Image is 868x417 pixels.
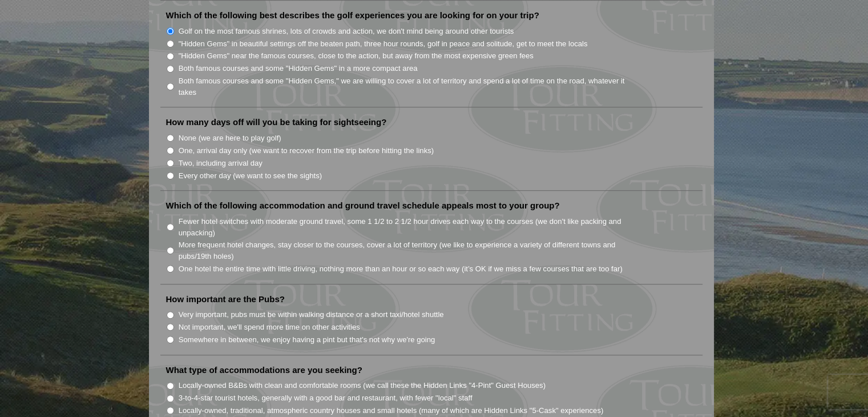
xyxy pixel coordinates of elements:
label: What type of accommodations are you seeking? [166,364,362,376]
label: More frequent hotel changes, stay closer to the courses, cover a lot of territory (we like to exp... [179,239,637,262]
label: "Hidden Gems" near the famous courses, close to the action, but away from the most expensive gree... [179,50,534,62]
label: None (we are here to play golf) [179,133,281,144]
label: Very important, pubs must be within walking distance or a short taxi/hotel shuttle [179,309,444,320]
label: 3-to-4-star tourist hotels, generally with a good bar and restaurant, with fewer "local" staff [179,392,473,404]
label: Locally-owned, traditional, atmospheric country houses and small hotels (many of which are Hidden... [179,405,604,416]
label: Two, including arrival day [179,158,263,169]
label: Both famous courses and some "Hidden Gems," we are willing to cover a lot of territory and spend ... [179,75,637,98]
label: Every other day (we want to see the sights) [179,170,322,182]
label: Fewer hotel switches with moderate ground travel, some 1 1/2 to 2 1/2 hour drives each way to the... [179,216,637,238]
label: Which of the following accommodation and ground travel schedule appeals most to your group? [166,200,560,211]
label: Not important, we'll spend more time on other activities [179,322,360,333]
label: "Hidden Gems" in beautiful settings off the beaten path, three hour rounds, golf in peace and sol... [179,38,588,50]
label: How important are the Pubs? [166,294,285,305]
label: Somewhere in between, we enjoy having a pint but that's not why we're going [179,334,435,346]
label: One hotel the entire time with little driving, nothing more than an hour or so each way (it’s OK ... [179,263,623,275]
label: Both famous courses and some "Hidden Gems" in a more compact area [179,63,418,74]
label: Which of the following best describes the golf experiences you are looking for on your trip? [166,10,539,21]
label: How many days off will you be taking for sightseeing? [166,117,387,128]
label: One, arrival day only (we want to recover from the trip before hitting the links) [179,145,434,157]
label: Locally-owned B&Bs with clean and comfortable rooms (we call these the Hidden Links "4-Pint" Gues... [179,380,546,391]
label: Golf on the most famous shrines, lots of crowds and action, we don't mind being around other tour... [179,26,514,37]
